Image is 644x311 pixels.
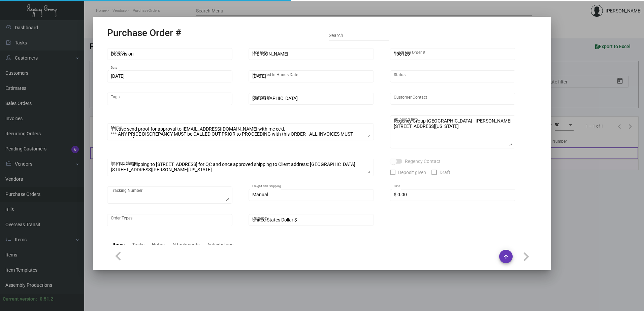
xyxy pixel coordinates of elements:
div: Activity logs [207,241,233,248]
h2: Purchase Order # [107,27,181,39]
div: Tasks [132,241,144,248]
span: Deposit given [398,168,426,176]
div: Notes [152,241,165,248]
div: Current version: [3,296,37,303]
div: Items [112,241,125,248]
span: Draft [440,168,450,176]
span: Manual [252,192,268,197]
div: Attachments [172,241,200,248]
div: 0.51.2 [40,296,53,303]
span: Regency Contact [405,157,441,165]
